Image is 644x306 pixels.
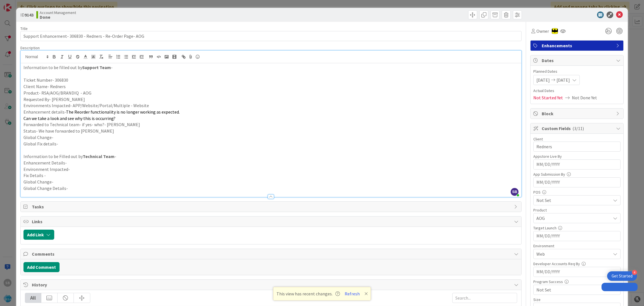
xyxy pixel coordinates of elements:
input: MM/DD/YYYY [536,160,617,169]
button: Refresh [343,290,362,297]
div: Appstore Live By [533,154,621,158]
p: Global Change- [23,134,519,141]
strong: Support Team [82,65,111,70]
p: Status- We have forwarded to [PERSON_NAME] [23,128,519,134]
div: Product [533,208,621,212]
div: All [25,293,41,303]
span: This view has recent changes. [276,290,340,297]
span: ID [20,11,34,18]
p: Environment Impacted- [23,166,519,173]
div: Open Get Started checklist, remaining modules: 4 [607,271,637,281]
label: Title [20,26,28,31]
span: [DATE] [557,77,570,83]
p: Fix Details - [23,172,519,179]
input: MM/DD/YYYY [536,178,617,187]
p: Global Change- [23,179,519,185]
button: Add Link [23,230,54,240]
div: Size [533,298,621,302]
b: 9143 [25,12,34,18]
input: MM/DD/YYYY [536,231,617,241]
img: AC [552,28,558,34]
span: [DATE] [536,77,550,83]
span: Block [542,110,613,117]
span: Enhancements [542,42,613,49]
span: Web [536,251,611,257]
span: Account Management [40,10,76,15]
span: Description [20,45,40,50]
span: Not Done Yet [572,94,597,101]
span: Links [32,218,512,225]
div: Target Launch [533,226,621,230]
p: Client Name- Redners [23,83,519,90]
strong: Technical Team [83,154,115,159]
span: Not Set [536,286,611,293]
span: Dates [542,57,613,64]
span: The Reorder functionality is no longer working as expected. [66,109,180,115]
label: Client [533,136,543,142]
span: Tasks [32,203,512,210]
div: 4 [632,270,637,275]
b: Done [40,15,76,19]
input: type card name here... [20,31,522,41]
div: Get Started [612,273,633,279]
span: Actual Dates [533,88,621,94]
span: History [32,281,512,288]
p: Requested By- [PERSON_NAME] [23,96,519,103]
p: Global Fix details- [23,141,519,147]
span: Owner [536,28,549,34]
span: Custom Fields [542,125,613,132]
p: Forwarded to Technical team- if yes- who?- [PERSON_NAME] [23,121,519,128]
div: POS [533,190,621,194]
p: Information to be Filled out by - [23,153,519,160]
p: Product- RSA/AOG/BRANDIQ - AOG [23,90,519,96]
input: Search... [452,293,517,303]
span: Not Started Yet [533,94,563,101]
p: Global Change Details- [23,185,519,192]
div: App Submission By [533,172,621,176]
span: ( 3/11 ) [572,126,584,131]
div: Developer Accounts Req By [533,262,621,266]
span: SB [511,188,518,196]
span: Can we take a look and see why this is occurring? [23,116,115,121]
p: Environments Impacted- APP/Website/Portal/Multiple - Website [23,102,519,109]
p: Enhancement details- [23,109,519,115]
span: Not Set [536,197,611,204]
p: Information to be filled out by - [23,64,519,71]
div: Environment [533,244,621,248]
button: Add Comment [23,262,60,272]
span: Planned Dates [533,69,621,74]
span: AOG [536,215,611,222]
div: Program Success [533,280,621,284]
span: Comments [32,251,512,257]
p: Ticket Number- 306830 [23,77,519,83]
p: Enhancement Details- [23,160,519,166]
input: MM/DD/YYYY [536,267,617,277]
